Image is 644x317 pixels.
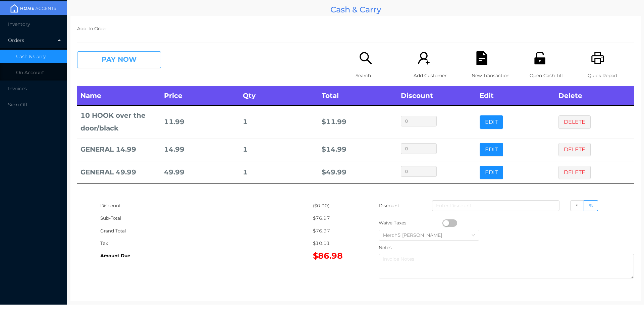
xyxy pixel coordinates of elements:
div: Sub-Total [100,212,313,224]
button: EDIT [480,115,503,129]
div: $86.98 [313,250,356,262]
div: ($0.00) [313,200,356,212]
button: EDIT [480,143,503,156]
td: 10 HOOK over the door/black [77,106,161,138]
div: Discount [100,200,313,212]
span: Sign Off [8,102,28,108]
span: Inventory [8,21,30,27]
div: Merch5 Lawrence [383,230,449,240]
button: EDIT [480,166,503,179]
td: $ 49.99 [318,161,397,184]
button: DELETE [558,166,591,179]
button: PAY NOW [77,51,161,68]
span: Cash & Carry [16,53,46,59]
i: icon: unlock [533,51,547,65]
p: Add Customer [414,69,460,82]
div: Tax [100,237,313,250]
div: Amount Due [100,250,313,262]
th: Edit [476,86,555,106]
div: 1 [243,143,315,156]
i: icon: printer [591,51,605,65]
th: Price [161,86,239,106]
div: Grand Total [100,225,313,237]
i: icon: down [471,233,475,238]
td: $ 14.99 [318,138,397,161]
div: $76.97 [313,212,356,224]
div: 1 [243,116,315,128]
p: Search [356,69,402,82]
td: 14.99 [161,138,239,161]
label: Notes: [379,245,393,250]
span: On Account [16,69,44,75]
i: icon: search [359,51,373,65]
th: Qty [239,86,318,106]
th: Name [77,86,161,106]
span: Invoices [8,86,27,92]
td: $ 11.99 [318,106,397,138]
img: mainBanner [8,3,58,13]
div: 1 [243,166,315,178]
p: Discount [379,200,400,212]
td: 49.99 [161,161,239,184]
div: Waive Taxes [379,217,442,229]
i: icon: user-add [417,51,431,65]
th: Delete [555,86,634,106]
button: DELETE [558,115,591,129]
i: icon: file-text [475,51,489,65]
td: GENERAL 49.99 [77,161,161,184]
button: DELETE [558,143,591,156]
th: Total [318,86,397,106]
p: Add To Order [77,22,634,35]
p: Open Cash Till [530,69,576,82]
span: % [589,203,593,209]
p: Quick Report [588,69,634,82]
input: Enter Discount [432,200,559,211]
div: Cash & Carry [70,3,641,16]
div: $10.01 [313,237,356,250]
th: Discount [397,86,476,106]
td: 11.99 [161,106,239,138]
p: New Transaction [472,69,518,82]
span: $ [576,203,579,209]
td: GENERAL 14.99 [77,138,161,161]
div: $76.97 [313,225,356,237]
